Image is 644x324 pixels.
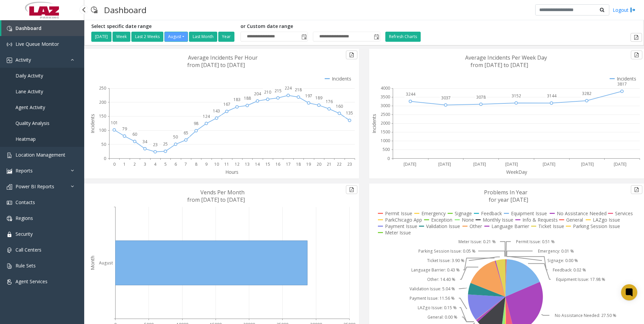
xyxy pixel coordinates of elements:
[189,32,217,42] button: Last Month
[427,314,457,320] text: General: 0.00 %
[15,120,50,126] span: Quality Analysis
[506,169,527,175] text: WeekDay
[164,32,188,42] button: August
[617,81,627,87] text: 3817
[200,189,245,196] text: Vends Per Month
[15,167,33,174] span: Reports
[473,161,486,167] text: [DATE]
[99,127,106,133] text: 100
[154,161,157,167] text: 4
[614,161,626,167] text: [DATE]
[327,161,331,167] text: 21
[373,32,380,41] span: Toggle popup
[112,32,130,42] button: Week
[418,305,457,311] text: LAZgo Issue: 0.15 %
[516,239,555,245] text: Permit Issue: 0.51 %
[410,286,455,292] text: Validation Issue: 5.04 %
[438,161,451,167] text: [DATE]
[15,57,31,63] span: Activity
[15,183,54,190] span: Power BI Reports
[99,85,106,91] text: 250
[631,185,642,194] button: Export to pdf
[381,103,390,108] text: 3000
[111,120,118,126] text: 101
[418,248,476,254] text: Parking Session Issue: 0.05 %
[7,168,12,174] img: 'icon'
[406,91,416,97] text: 3244
[631,33,642,42] button: Export to pdf
[213,108,220,114] text: 143
[15,199,35,205] span: Contacts
[441,95,451,101] text: 3037
[547,258,578,263] text: Signage: 0.00 %
[7,184,12,190] img: 'icon'
[7,26,12,31] img: 'icon'
[195,161,197,167] text: 8
[285,85,292,91] text: 224
[133,161,136,167] text: 2
[427,277,455,282] text: Other: 14.40 %
[484,189,527,196] text: Problems In Year
[346,110,353,116] text: 135
[91,32,111,42] button: [DATE]
[15,247,41,253] span: Call Centers
[15,278,47,285] span: Agent Services
[244,95,251,101] text: 188
[15,88,43,95] span: Lane Activity
[381,111,390,117] text: 2500
[347,161,352,167] text: 23
[91,24,235,29] h5: Select specific date range
[476,94,486,100] text: 3078
[346,185,357,194] button: Export to pdf
[15,152,65,158] span: Location Management
[240,24,380,29] h5: or Custom date range
[91,2,97,18] img: pageIcon
[631,51,642,59] button: Export to pdf
[184,130,188,136] text: 65
[512,93,521,99] text: 3152
[203,114,210,119] text: 124
[404,161,416,167] text: [DATE]
[132,131,137,137] text: 60
[15,104,45,110] span: Agent Activity
[218,32,234,42] button: Year
[101,141,106,147] text: 50
[15,262,36,269] span: Rule Sets
[187,61,245,69] text: from [DATE] to [DATE]
[173,134,178,140] text: 50
[556,277,605,282] text: Equipment Issue: 17.98 %
[142,139,148,144] text: 34
[387,156,390,161] text: 0
[385,32,421,42] button: Refresh Charts
[7,200,12,205] img: 'icon'
[264,89,271,95] text: 210
[371,114,377,133] text: Incidents
[427,258,464,263] text: Ticket Issue: 3.90 %
[7,279,12,285] img: 'icon'
[300,32,308,41] span: Toggle popup
[15,72,43,79] span: Daily Activity
[275,88,282,94] text: 215
[315,95,322,101] text: 189
[381,94,390,100] text: 3500
[7,232,12,237] img: 'icon'
[15,215,33,221] span: Regions
[99,99,106,105] text: 200
[7,58,12,63] img: 'icon'
[547,93,557,99] text: 3144
[306,161,311,167] text: 19
[214,161,219,167] text: 10
[194,121,198,126] text: 98
[613,6,636,13] a: Logout
[113,161,116,167] text: 0
[265,161,270,167] text: 15
[465,54,547,61] text: Average Incidents Per Week Day
[205,161,207,167] text: 9
[123,161,126,167] text: 1
[630,6,636,13] img: logout
[286,161,291,167] text: 17
[225,169,238,175] text: Hours
[381,138,390,143] text: 1000
[383,147,390,152] text: 500
[15,25,41,31] span: Dashboard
